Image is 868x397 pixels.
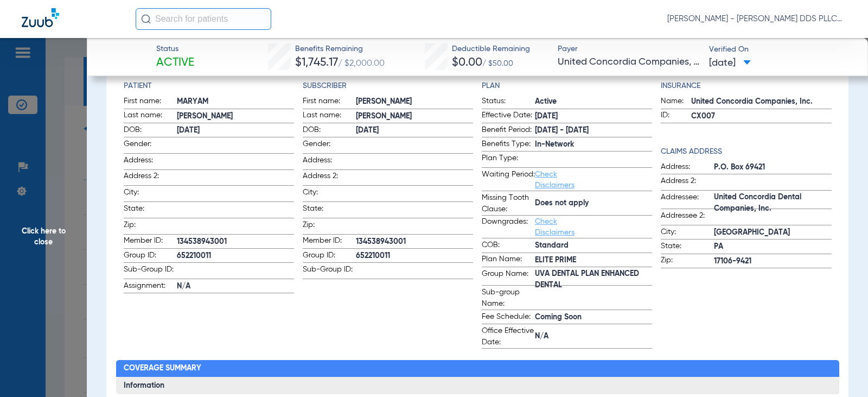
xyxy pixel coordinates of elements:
[303,250,356,263] span: Group ID:
[124,235,177,248] span: Member ID:
[303,219,356,234] span: Zip:
[535,111,652,122] span: [DATE]
[116,360,839,377] h2: Coverage Summary
[535,274,652,285] span: UVA DENTAL PLAN ENHANCED DENTAL
[482,240,535,253] span: COB:
[177,281,294,292] span: N/A
[482,169,535,191] span: Waiting Period:
[124,124,177,137] span: DOB:
[482,153,535,167] span: Plan Type:
[535,240,652,251] span: Standard
[482,124,535,137] span: Benefit Period:
[303,235,356,248] span: Member ID:
[482,192,535,215] span: Missing Tooth Clause:
[141,14,151,24] img: Search Icon
[303,155,356,169] span: Address:
[661,161,714,174] span: Address:
[714,241,831,253] span: PA
[535,139,652,150] span: In-Network
[303,110,356,123] span: Last name:
[303,203,356,218] span: State:
[177,250,294,262] span: 652210011
[661,96,691,109] span: Name:
[295,43,385,55] span: Benefits Remaining
[124,250,177,263] span: Group ID:
[661,110,691,123] span: ID:
[661,255,714,268] span: Zip:
[303,138,356,153] span: Gender:
[482,80,652,92] h4: Plan
[667,14,846,24] span: [PERSON_NAME] - [PERSON_NAME] DDS PLLC
[714,256,831,267] span: 17106-9421
[303,187,356,201] span: City:
[295,57,338,68] span: $1,745.17
[535,312,652,323] span: Coming Soon
[124,96,177,109] span: First name:
[661,192,714,209] span: Addressee:
[124,203,177,218] span: State:
[482,60,513,67] span: / $50.00
[482,325,535,348] span: Office Effective Date:
[124,264,177,279] span: Sub-Group ID:
[691,111,831,122] span: CX007
[177,125,294,136] span: [DATE]
[709,56,751,70] span: [DATE]
[535,255,652,266] span: ELITE PRIME
[714,227,831,238] span: [GEOGRAPHIC_DATA]
[303,264,356,279] span: Sub-Group ID:
[661,146,831,157] h4: Claims Address
[714,197,831,209] span: United Concordia Dental Companies, Inc.
[814,345,868,397] iframe: Chat Widget
[482,138,535,152] span: Benefits Type:
[558,55,699,69] span: United Concordia Companies, Inc.
[116,377,839,394] h3: Information
[452,57,482,68] span: $0.00
[338,59,385,68] span: / $2,000.00
[535,198,652,209] span: Does not apply
[482,254,535,267] span: Plan Name:
[661,241,714,254] span: State:
[124,219,177,234] span: Zip:
[356,111,473,122] span: [PERSON_NAME]
[356,250,473,262] span: 652210011
[482,110,535,123] span: Effective Date:
[136,8,271,30] input: Search for patients
[303,80,473,92] h4: Subscriber
[124,280,177,293] span: Assignment:
[661,226,714,240] span: City:
[177,96,294,108] span: MARYAM
[303,171,356,185] span: Address 2:
[661,80,831,92] h4: Insurance
[124,80,294,92] h4: Patient
[124,138,177,153] span: Gender:
[558,43,699,55] span: Payer
[709,44,851,55] span: Verified On
[303,124,356,137] span: DOB:
[124,187,177,201] span: City:
[535,331,652,342] span: N/A
[482,311,535,324] span: Fee Schedule:
[482,268,535,286] span: Group Name:
[124,171,177,185] span: Address 2:
[303,96,356,109] span: First name:
[535,125,652,136] span: [DATE] - [DATE]
[661,175,714,190] span: Address 2:
[177,236,294,248] span: 134538943001
[356,125,473,136] span: [DATE]
[356,236,473,248] span: 134538943001
[124,110,177,123] span: Last name:
[661,210,714,225] span: Addressee 2:
[482,96,535,109] span: Status:
[714,162,831,173] span: P.O. Box 69421
[535,218,575,236] a: Check Disclaimers
[452,43,530,55] span: Deductible Remaining
[691,96,831,108] span: United Concordia Companies, Inc.
[482,216,535,238] span: Downgrades:
[156,43,194,55] span: Status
